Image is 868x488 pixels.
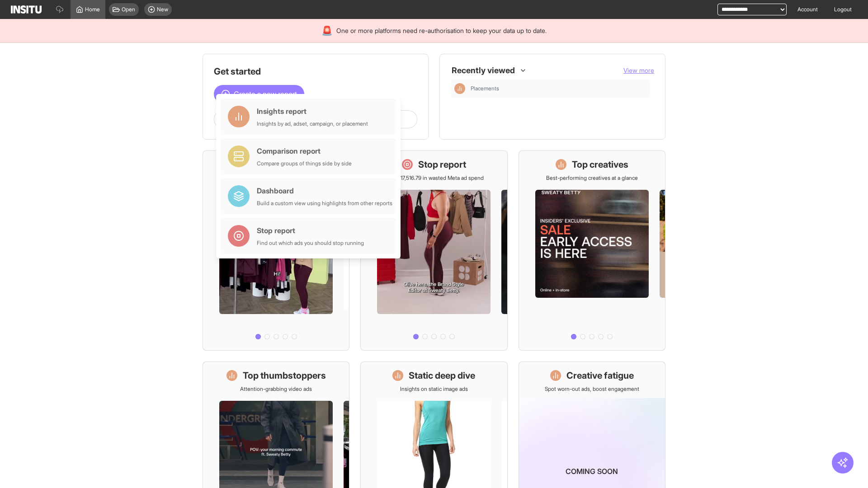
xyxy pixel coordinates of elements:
p: Save £17,516.79 in wasted Meta ad spend [384,174,484,182]
div: Insights [454,83,465,94]
p: Best-performing creatives at a glance [546,174,638,182]
div: Comparison report [257,145,352,156]
span: View more [623,66,654,74]
a: What's live nowSee all active ads instantly [203,150,349,351]
span: New [157,6,168,13]
div: Build a custom view using highlights from other reports [257,200,392,207]
h1: Static deep dive [409,369,475,382]
img: Logo [11,5,42,14]
div: 🚨 [321,24,333,37]
h1: Get started [214,65,417,78]
button: View more [623,66,654,75]
div: Find out which ads you should stop running [257,239,364,247]
div: Compare groups of things side by side [257,160,352,167]
span: Placements [471,85,647,92]
p: Insights on static image ads [400,385,468,393]
div: Dashboard [257,185,392,196]
span: One or more platforms need re-authorisation to keep your data up to date. [336,26,547,35]
span: Home [85,6,100,13]
h1: Top thumbstoppers [243,369,326,382]
h1: Stop report [418,158,466,171]
div: Insights by ad, adset, campaign, or placement [257,120,368,127]
div: Insights report [257,106,368,117]
p: Attention-grabbing video ads [240,385,312,393]
span: Placements [471,85,499,92]
span: Open [122,6,135,13]
a: Top creativesBest-performing creatives at a glance [519,150,665,351]
span: Create a new report [234,89,297,99]
button: Create a new report [214,85,304,103]
div: Stop report [257,225,364,236]
a: Stop reportSave £17,516.79 in wasted Meta ad spend [360,150,507,351]
h1: Top creatives [572,158,628,171]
